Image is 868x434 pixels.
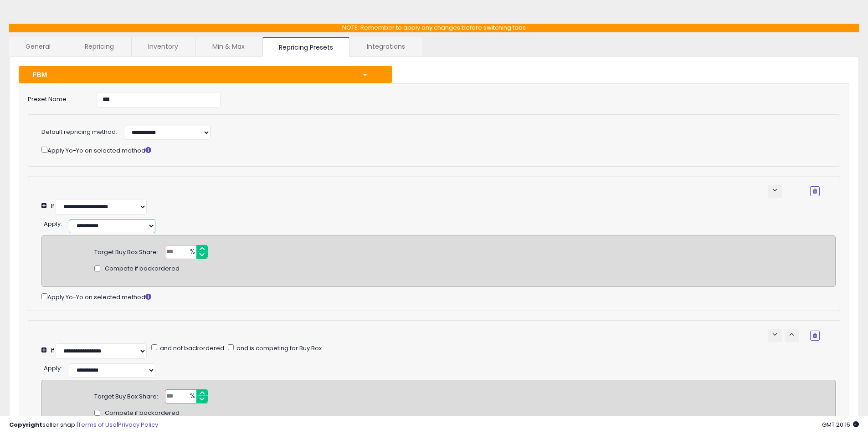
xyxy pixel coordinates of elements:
[78,420,117,429] a: Terms of Use
[68,37,130,56] a: Repricing
[768,185,782,198] button: keyboard_arrow_down
[9,37,67,56] a: General
[196,37,261,56] a: Min & Max
[159,344,224,352] span: and not backordered
[26,70,355,79] div: FBM
[21,92,90,104] label: Preset Name
[94,389,158,401] div: Target Buy Box Share:
[350,37,421,56] a: Integrations
[768,329,782,342] button: keyboard_arrow_down
[9,420,42,429] strong: Copyright
[44,217,62,229] div: :
[9,421,158,429] div: seller snap | |
[44,220,61,228] span: Apply
[770,330,779,339] span: keyboard_arrow_down
[770,186,779,194] span: keyboard_arrow_down
[813,333,817,338] i: Remove Condition
[9,24,859,32] p: NOTE: Remember to apply any changes before switching tabs
[41,145,820,155] div: Apply Yo-Yo on selected method
[785,329,799,342] button: keyboard_arrow_up
[105,265,180,273] span: Compete if backordered
[105,409,180,418] span: Compete if backordered
[813,189,817,194] i: Remove Condition
[235,344,322,352] span: and is competing for Buy Box
[185,390,199,403] span: %
[41,128,117,137] label: Default repricing method:
[132,37,195,56] a: Inventory
[44,361,62,373] div: :
[185,245,199,259] span: %
[118,420,158,429] a: Privacy Policy
[787,330,796,339] span: keyboard_arrow_up
[822,420,859,429] span: 2025-10-10 20:15 GMT
[41,291,836,302] div: Apply Yo-Yo on selected method
[94,245,158,257] div: Target Buy Box Share:
[44,364,61,373] span: Apply
[19,66,392,83] button: FBM
[262,37,349,57] a: Repricing Presets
